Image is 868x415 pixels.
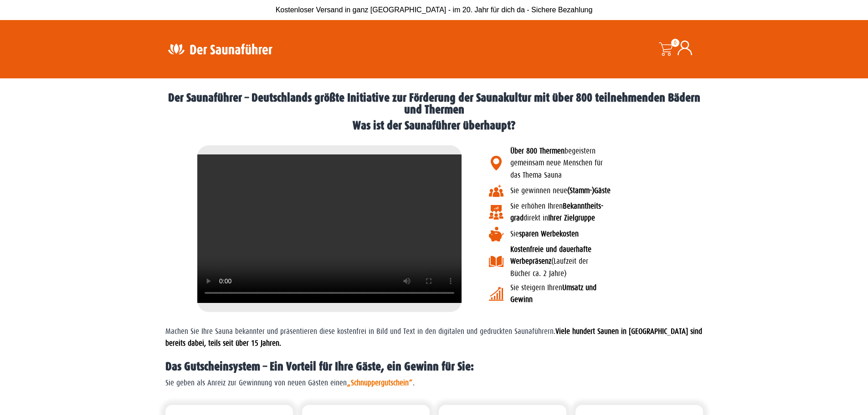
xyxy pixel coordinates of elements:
p: Sie [510,228,740,240]
b: Ihrer Zielgruppe [548,214,595,222]
p: begeistern gemeinsam neue Menschen für das Thema Sauna [510,145,740,181]
p: Sie geben als Anreiz zur Gewinnung von neuen Gästen einen . [165,377,703,389]
p: Sie gewinnen neue [510,185,740,197]
h2: Was ist der Saunaführer überhaupt? [165,120,703,132]
b: sparen Werbekosten [519,230,579,238]
p: (Laufzeit der Bücher ca. 2 Jahre) [510,244,740,280]
span: „Schnuppergutschein“ [347,379,413,387]
span: Kostenloser Versand in ganz [GEOGRAPHIC_DATA] - im 20. Jahr für dich da - Sichere Bezahlung [276,6,593,14]
p: Sie erhöhen Ihren direkt in [510,200,740,225]
b: Kostenfreie und dauerhafte Werbepräsenz [510,245,591,266]
h2: Der Saunaführer – Deutschlands größte Initiative zur Förderung der Saunakultur mit über 800 teiln... [165,92,703,115]
p: Machen Sie Ihre Sauna bekannter und präsentieren diese kostenfrei in Bild und Text in den digital... [165,326,703,350]
b: Über 800 Thermen [510,147,565,155]
p: Sie steigern Ihren [510,282,740,306]
b: (Stamm-)Gäste [567,186,611,195]
span: 0 [671,39,679,47]
h2: Das Gutscheinsystem – Ein Vorteil für Ihre Gäste, ein Gewinn für Sie: [165,361,703,373]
